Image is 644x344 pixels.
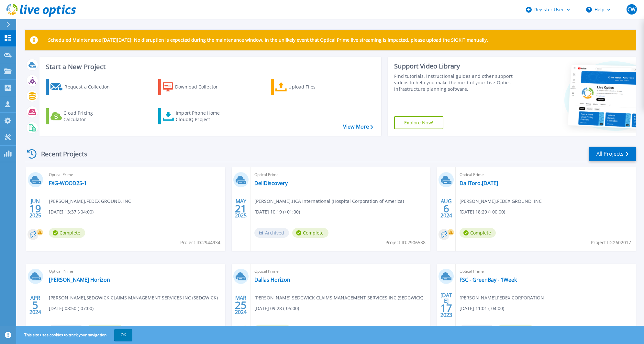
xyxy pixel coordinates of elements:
[460,180,498,186] a: DallToro.[DATE]
[49,305,94,312] span: [DATE] 08:50 (-07:00)
[254,208,300,215] span: [DATE] 10:19 (+01:00)
[18,329,132,341] span: This site uses cookies to track your navigation.
[180,239,220,246] span: Project ID: 2944934
[87,325,123,334] span: Complete
[254,171,427,178] span: Optical Prime
[46,108,118,124] a: Cloud Pricing Calculator
[254,228,289,238] span: Archived
[440,305,452,311] span: 17
[46,79,118,95] a: Request a Collection
[460,325,494,334] span: Archived
[29,293,41,317] div: APR 2024
[254,305,299,312] span: [DATE] 09:28 (-05:00)
[49,228,85,238] span: Complete
[25,146,96,162] div: Recent Projects
[292,228,328,238] span: Complete
[49,180,87,186] a: FXG-WOOD25-1
[158,79,230,95] a: Download Collector
[49,276,110,283] a: [PERSON_NAME] Horizon
[49,198,131,205] span: [PERSON_NAME] , FEDEX GROUND, INC
[114,329,132,341] button: OK
[235,206,247,211] span: 21
[497,325,534,334] span: Complete
[394,116,443,129] a: Explore Now!
[394,73,521,92] div: Find tutorials, instructional guides and other support videos to help you make the most of your L...
[460,305,504,312] span: [DATE] 11:01 (-04:00)
[343,124,373,130] a: View More
[460,276,517,283] a: FSC - GreenBay - 1Week
[460,198,542,205] span: [PERSON_NAME] , FEDEX GROUND, INC
[63,110,115,123] div: Cloud Pricing Calculator
[32,302,38,308] span: 5
[49,294,218,301] span: [PERSON_NAME] , SEDGWICK CLAIMS MANAGEMENT SERVICES INC (SEDGWICK)
[460,228,496,238] span: Complete
[254,180,288,186] a: DellDiscovery
[48,37,488,43] p: Scheduled Maintenance [DATE][DATE]: No disruption is expected during the maintenance window. In t...
[271,79,343,95] a: Upload Files
[29,206,41,211] span: 19
[254,268,427,275] span: Optical Prime
[49,171,221,178] span: Optical Prime
[440,197,452,220] div: AUG 2024
[64,80,116,93] div: Request a Collection
[460,268,632,275] span: Optical Prime
[175,80,227,93] div: Download Collector
[288,80,340,93] div: Upload Files
[627,7,636,12] span: CW
[460,208,505,215] span: [DATE] 18:29 (+00:00)
[254,276,290,283] a: Dallas Horizon
[29,197,41,220] div: JUN 2025
[176,110,226,123] div: Import Phone Home CloudIQ Project
[385,239,426,246] span: Project ID: 2906538
[443,206,449,211] span: 6
[49,268,221,275] span: Optical Prime
[235,302,247,308] span: 25
[460,294,544,301] span: [PERSON_NAME] , FEDEX CORPORATION
[46,63,373,70] h3: Start a New Project
[589,147,636,161] a: All Projects
[49,325,83,334] span: Archived
[254,294,423,301] span: [PERSON_NAME] , SEDGWICK CLAIMS MANAGEMENT SERVICES INC (SEDGWICK)
[49,208,94,215] span: [DATE] 13:37 (-04:00)
[394,62,521,70] div: Support Video Library
[254,198,404,205] span: [PERSON_NAME] , HCA International (Hospital Corporation of America)
[440,293,452,317] div: [DATE] 2023
[235,197,247,220] div: MAY 2025
[235,293,247,317] div: MAR 2024
[460,171,632,178] span: Optical Prime
[591,239,631,246] span: Project ID: 2602017
[254,325,291,334] span: Complete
